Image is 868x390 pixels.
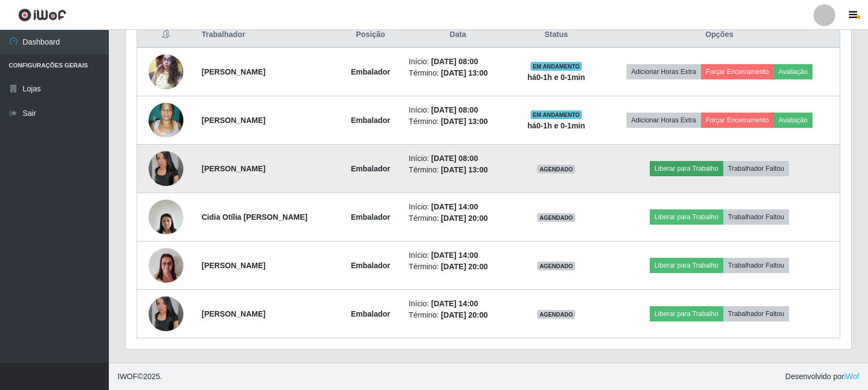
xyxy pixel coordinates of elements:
[201,67,265,76] strong: [PERSON_NAME]
[723,209,789,225] button: Trabalhador Faltou
[409,309,507,321] li: Término:
[118,372,138,381] span: IWOF
[431,299,478,308] time: [DATE] 14:00
[149,243,183,289] img: 1704290796442.jpeg
[441,69,488,77] time: [DATE] 13:00
[531,110,582,119] span: EM ANDAMENTO
[431,106,478,114] time: [DATE] 08:00
[774,64,812,79] button: Avaliação
[409,201,507,213] li: Início:
[441,262,488,271] time: [DATE] 20:00
[409,261,507,273] li: Término:
[431,202,478,211] time: [DATE] 14:00
[339,22,402,48] th: Posição
[537,310,575,319] span: AGENDADO
[351,309,390,318] strong: Embalador
[201,116,265,125] strong: [PERSON_NAME]
[514,22,599,48] th: Status
[537,262,575,270] span: AGENDADO
[409,67,507,79] li: Término:
[626,64,701,79] button: Adicionar Horas Extra
[431,154,478,163] time: [DATE] 08:00
[701,64,774,79] button: Forçar Encerramento
[409,298,507,309] li: Início:
[201,261,265,270] strong: [PERSON_NAME]
[201,309,265,318] strong: [PERSON_NAME]
[351,261,390,270] strong: Embalador
[351,164,390,173] strong: Embalador
[409,56,507,67] li: Início:
[537,213,575,222] span: AGENDADO
[785,371,859,382] span: Desenvolvido por
[650,306,723,321] button: Liberar para Trabalho
[402,22,514,48] th: Data
[409,153,507,164] li: Início:
[650,161,723,176] button: Liberar para Trabalho
[441,165,488,174] time: [DATE] 13:00
[149,296,183,331] img: 1750472737511.jpeg
[723,306,789,321] button: Trabalhador Faltou
[599,22,840,48] th: Opções
[723,258,789,273] button: Trabalhador Faltou
[351,213,390,221] strong: Embalador
[441,117,488,126] time: [DATE] 13:00
[531,62,582,71] span: EM ANDAMENTO
[431,251,478,259] time: [DATE] 14:00
[195,22,338,48] th: Trabalhador
[409,164,507,176] li: Término:
[201,164,265,173] strong: [PERSON_NAME]
[537,165,575,174] span: AGENDADO
[723,161,789,176] button: Trabalhador Faltou
[201,213,307,221] strong: Cidia Otília [PERSON_NAME]
[351,116,390,125] strong: Embalador
[351,67,390,76] strong: Embalador
[441,311,488,319] time: [DATE] 20:00
[149,194,183,240] img: 1690487685999.jpeg
[149,48,183,95] img: 1678138481697.jpeg
[149,151,183,186] img: 1750472737511.jpeg
[409,250,507,261] li: Início:
[431,57,478,66] time: [DATE] 08:00
[118,371,162,382] span: © 2025 .
[650,258,723,273] button: Liberar para Trabalho
[527,121,585,130] strong: há 0-1 h e 0-1 min
[149,97,183,143] img: 1677665450683.jpeg
[844,372,859,381] a: iWof
[626,113,701,128] button: Adicionar Horas Extra
[774,113,812,128] button: Avaliação
[409,116,507,127] li: Término:
[527,73,585,82] strong: há 0-1 h e 0-1 min
[650,209,723,225] button: Liberar para Trabalho
[409,104,507,116] li: Início:
[441,214,488,222] time: [DATE] 20:00
[701,113,774,128] button: Forçar Encerramento
[409,213,507,224] li: Término:
[18,8,66,22] img: CoreUI Logo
